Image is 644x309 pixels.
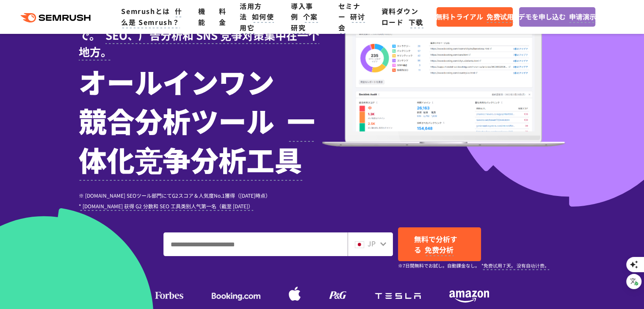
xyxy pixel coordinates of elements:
[164,233,347,256] input: ドメイン、キーワードまたはURLを入力してください
[398,262,549,270] small: ※7日間無料でお試し。自動課金なし。
[121,6,182,28] span: 什么是 Semrush？
[381,6,423,27] a: 資料ダウンロード下载
[338,1,365,33] a: セミナー研讨会
[437,7,513,27] a: 無料トライアル免费试用
[414,234,457,256] span: 無料で分析する
[436,11,514,22] span: 無料トライアル
[291,1,318,33] a: 導入事例个案研究
[79,202,253,210] span: * [DOMAIN_NAME] 获得 G2 分数和 SEO 工具类别人气第一名（截至 [DATE]）
[79,62,322,179] h1: オールインワン 競合分析ツール
[240,1,274,33] a: 活用方法如何使用它
[79,27,319,61] span: SEO、广告分析和 SNS 竞争对策集中在一个地方。
[409,17,423,28] span: 下载
[291,11,318,34] span: 个案研究
[338,11,365,34] span: 研讨会
[481,262,549,270] span: *免费试用 7 天。 没有自动计费。
[198,6,206,27] a: 機能
[425,244,453,256] span: 免费分析
[240,11,274,34] span: 如何使用它
[79,100,315,181] span: 一体化竞争分析工具
[518,11,596,22] span: デモを申し込む
[569,11,596,23] span: 申请演示
[398,227,481,261] a: 無料で分析する免费分析
[486,11,514,23] span: 免费试用
[519,7,595,27] a: デモを申し込む申请演示
[368,238,376,248] span: JP
[121,6,182,27] a: Semrushとは什么是 Semrush？
[219,6,227,27] a: 料金
[79,191,322,210] div: ※ [DOMAIN_NAME] SEOツール部門にてG2スコア＆人気度No.1獲得（[DATE]時点）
